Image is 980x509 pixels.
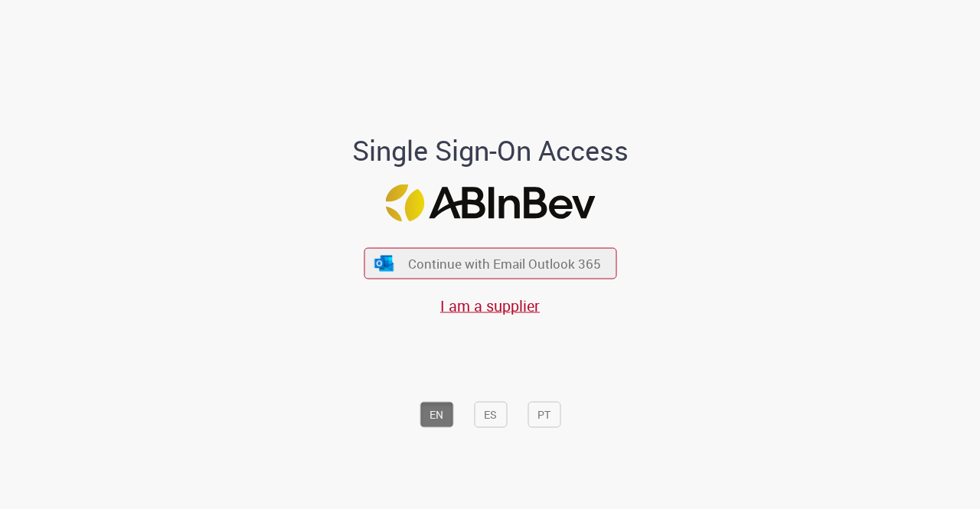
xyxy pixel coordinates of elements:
[374,255,395,271] img: ícone Azure/Microsoft 360
[440,295,540,316] a: I am a supplier
[408,255,601,272] span: Continue with Email Outlook 365
[364,248,616,279] button: ícone Azure/Microsoft 360 Continue with Email Outlook 365
[420,402,453,428] button: EN
[278,135,703,166] h1: Single Sign-On Access
[385,184,595,221] img: Logo ABInBev
[474,402,507,428] button: ES
[528,402,560,428] button: PT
